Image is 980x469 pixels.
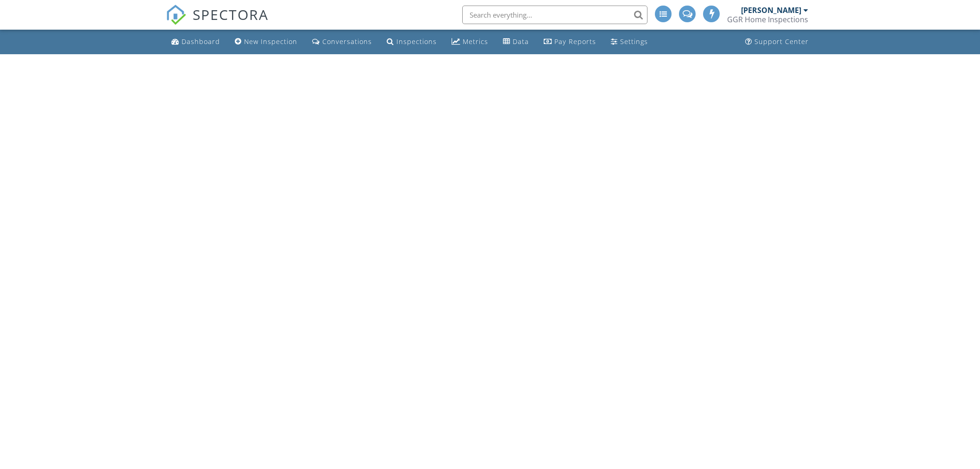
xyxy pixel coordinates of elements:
[231,33,301,51] a: New Inspection
[463,37,488,46] div: Metrics
[244,37,297,46] div: New Inspection
[166,5,186,25] img: The Best Home Inspection Software - Spectora
[513,37,529,46] div: Data
[322,37,372,46] div: Conversations
[607,33,652,51] a: Settings
[554,37,596,46] div: Pay Reports
[754,37,809,46] div: Support Center
[540,33,600,51] a: Pay Reports
[308,33,376,51] a: Conversations
[383,33,440,51] a: Inspections
[193,5,269,24] span: SPECTORA
[396,37,437,46] div: Inspections
[448,33,492,51] a: Metrics
[741,33,812,51] a: Support Center
[620,37,648,46] div: Settings
[727,15,808,24] div: GGR Home Inspections
[182,37,220,46] div: Dashboard
[168,33,224,51] a: Dashboard
[741,6,801,15] div: [PERSON_NAME]
[462,6,647,24] input: Search everything...
[499,33,533,51] a: Data
[166,13,269,32] a: SPECTORA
